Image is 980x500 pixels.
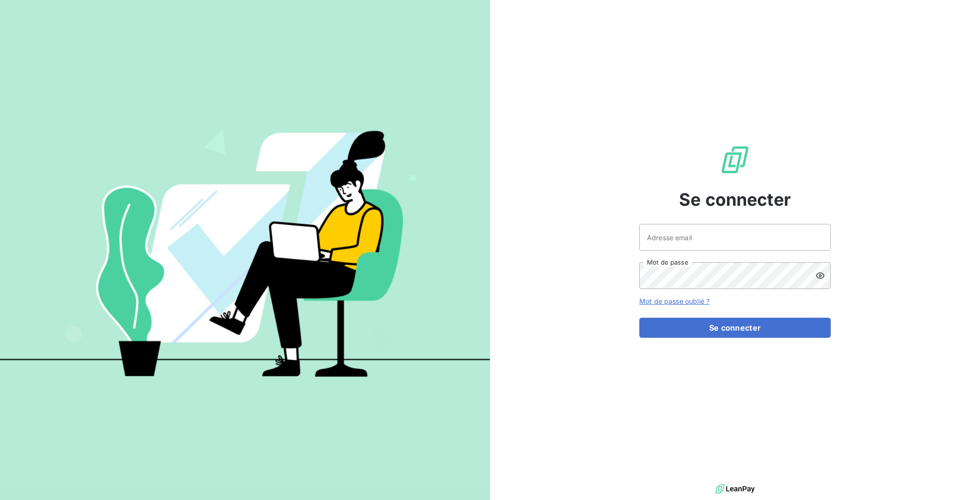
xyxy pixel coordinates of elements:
[639,318,831,338] button: Se connecter
[715,482,755,496] img: logo
[720,144,750,175] img: Logo LeanPay
[639,297,710,305] a: Mot de passe oublié ?
[639,224,831,251] input: placeholder
[679,187,791,212] span: Se connecter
